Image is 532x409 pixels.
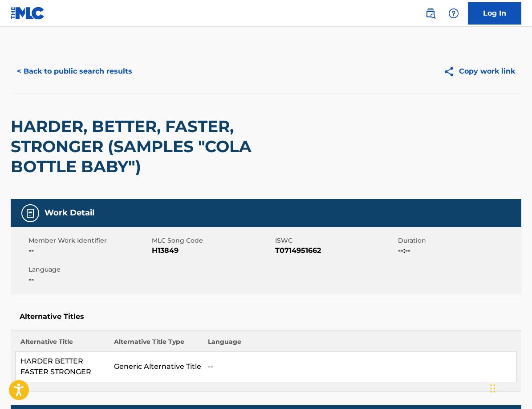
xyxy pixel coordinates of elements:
[398,236,519,245] span: Duration
[425,8,436,19] img: search
[11,7,45,20] img: MLC Logo
[28,274,150,285] span: --
[16,351,110,382] td: HARDER BETTER FASTER STRONGER
[422,4,439,22] a: Public Search
[25,208,36,219] img: Work Detail
[152,236,273,245] span: MLC Song Code
[445,4,463,22] div: Help
[110,351,203,382] td: Generic Alternative Title
[490,375,495,402] div: Drag
[448,8,459,19] img: help
[11,116,317,177] h2: HARDER, BETTER, FASTER, STRONGER (SAMPLES "COLA BOTTLE BABY")
[275,236,396,245] span: ISWC
[468,2,521,25] a: Log In
[16,337,110,351] th: Alternative Title
[443,66,459,77] img: Copy work link
[11,60,138,83] button: < Back to public search results
[28,236,150,245] span: Member Work Identifier
[28,265,150,274] span: Language
[487,366,532,409] iframe: Chat Widget
[398,245,519,256] span: --:--
[275,245,396,256] span: T0714951662
[110,337,203,351] th: Alternative Title Type
[20,312,512,321] h5: Alternative Titles
[203,337,516,351] th: Language
[203,351,516,382] td: --
[45,208,94,218] h5: Work Detail
[152,245,273,256] span: H13849
[28,245,150,256] span: --
[437,60,521,83] button: Copy work link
